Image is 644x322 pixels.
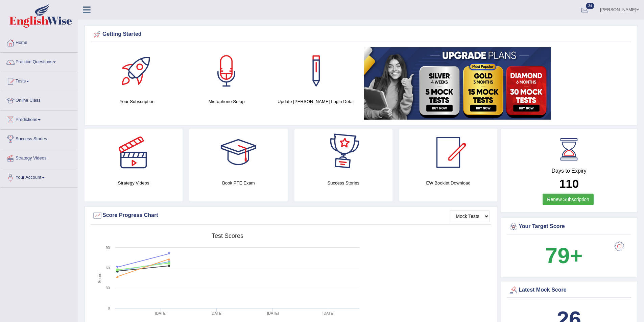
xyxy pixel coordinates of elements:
[294,179,392,187] h4: Success Stories
[155,311,167,315] tspan: [DATE]
[189,179,287,187] h4: Book PTE Exam
[106,246,110,250] text: 90
[92,210,490,221] div: Score Progress Chart
[586,3,594,9] span: 34
[364,47,551,120] img: small5.jpg
[92,29,629,40] div: Getting Started
[275,98,358,105] h4: Update [PERSON_NAME] Login Detail
[0,53,77,70] a: Practice Questions
[0,91,77,108] a: Online Class
[211,311,222,315] tspan: [DATE]
[399,179,497,187] h4: EW Booklet Download
[0,168,77,185] a: Your Account
[559,177,579,190] b: 110
[0,72,77,89] a: Tests
[508,285,629,295] div: Latest Mock Score
[185,98,268,105] h4: Microphone Setup
[323,311,334,315] tspan: [DATE]
[508,222,629,232] div: Your Target Score
[267,311,279,315] tspan: [DATE]
[0,110,77,127] a: Predictions
[545,243,582,268] b: 79+
[106,266,110,270] text: 60
[508,168,629,174] h4: Days to Expiry
[212,232,243,239] tspan: Test scores
[0,33,77,50] a: Home
[0,130,77,147] a: Success Stories
[106,286,110,290] text: 30
[108,306,110,310] text: 0
[85,179,183,187] h4: Strategy Videos
[96,98,178,105] h4: Your Subscription
[0,149,77,166] a: Strategy Videos
[97,273,102,283] tspan: Score
[543,194,594,205] a: Renew Subscription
